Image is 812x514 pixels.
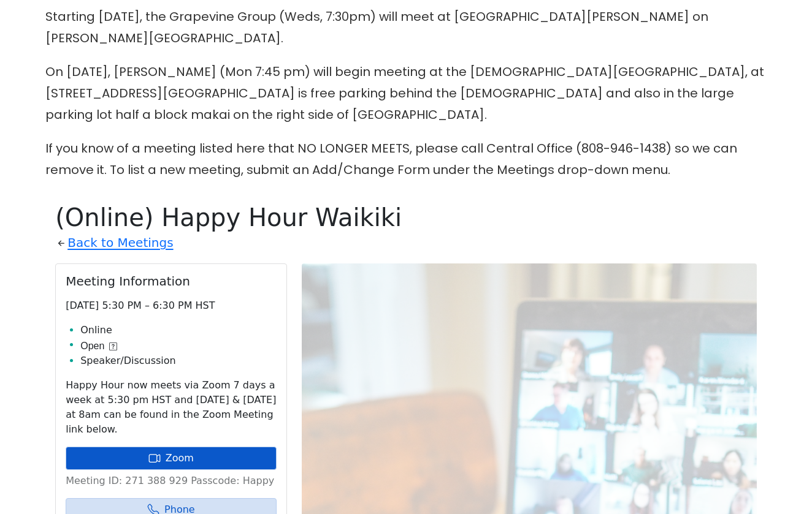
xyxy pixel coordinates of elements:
[66,274,276,289] h2: Meeting Information
[66,447,276,470] a: Zoom
[80,339,104,353] span: Open
[80,339,117,353] button: Open
[66,474,276,488] p: Meeting ID: 271 388 929 Passcode: Happy
[45,138,767,181] p: If you know of a meeting listed here that NO LONGER MEETS, please call Central Office (808-946-14...
[55,203,757,232] h1: (Online) Happy Hour Waikiki
[45,61,767,126] p: On [DATE], [PERSON_NAME] (Mon 7:45 pm) will begin meeting at the [DEMOGRAPHIC_DATA][GEOGRAPHIC_DA...
[45,6,767,49] p: Starting [DATE], the Grapevine Group (Weds, 7:30pm) will meet at [GEOGRAPHIC_DATA][PERSON_NAME] o...
[66,298,276,313] p: [DATE] 5:30 PM – 6:30 PM HST
[80,353,276,368] li: Speaker/Discussion
[66,378,276,437] p: Happy Hour now meets via Zoom 7 days a week at 5:30 pm HST and [DATE] & [DATE] at 8am can be foun...
[80,323,276,338] li: Online
[67,232,173,254] a: Back to Meetings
